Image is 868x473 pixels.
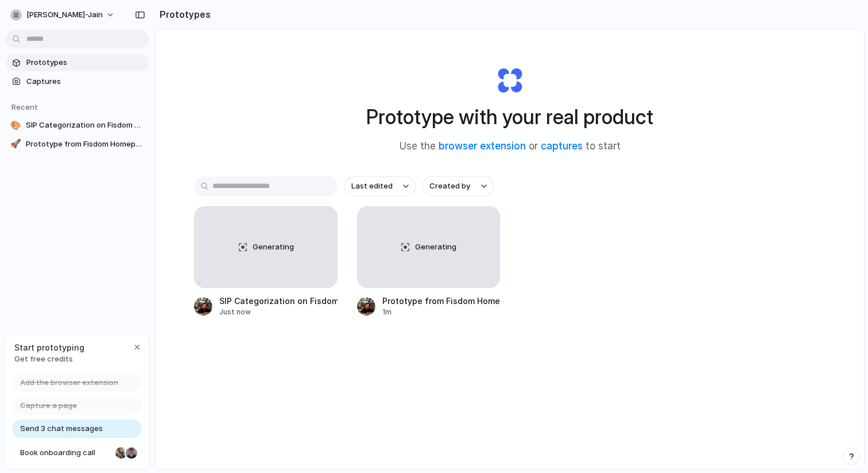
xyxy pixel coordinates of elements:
div: 🚀 [10,139,21,150]
a: 🎨SIP Categorization on Fisdom Homepage [6,117,149,134]
div: 1m [382,307,501,317]
div: 🎨 [10,120,21,131]
button: [PERSON_NAME]-jain [6,6,121,24]
span: Prototypes [26,57,145,68]
div: Nicole Kubica [114,446,128,460]
span: Add the browser extension [20,377,118,389]
a: Book onboarding call [12,444,142,462]
span: Last edited [351,180,393,192]
span: [PERSON_NAME]-jain [26,9,103,21]
h1: Prototype with your real product [366,102,653,132]
span: Start prototyping [14,341,84,353]
span: Get free credits [14,353,84,365]
a: Prototypes [6,54,149,71]
span: Prototype from Fisdom Homepage [26,139,145,150]
span: Generating [415,241,456,253]
span: Created by [429,180,470,192]
span: SIP Categorization on Fisdom Homepage [26,120,145,131]
span: Generating [253,241,294,253]
h2: Prototypes [155,7,211,21]
a: captures [541,140,583,152]
div: Prototype from Fisdom Homepage [382,295,501,307]
a: GeneratingSIP Categorization on Fisdom HomepageJust now [194,206,338,317]
span: Recent [11,102,38,111]
div: Just now [219,307,338,317]
span: Send 3 chat messages [20,423,103,434]
span: Captures [26,76,145,87]
span: Book onboarding call [20,447,111,459]
a: Captures [6,73,149,90]
span: Use the or to start [400,139,621,154]
div: SIP Categorization on Fisdom Homepage [219,295,338,307]
span: Capture a page [20,400,77,412]
a: 🚀Prototype from Fisdom Homepage [6,136,149,153]
div: Christian Iacullo [125,446,138,460]
button: Created by [423,176,494,196]
button: Last edited [344,176,416,196]
a: GeneratingPrototype from Fisdom Homepage1m [357,206,501,317]
a: browser extension [439,140,526,152]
